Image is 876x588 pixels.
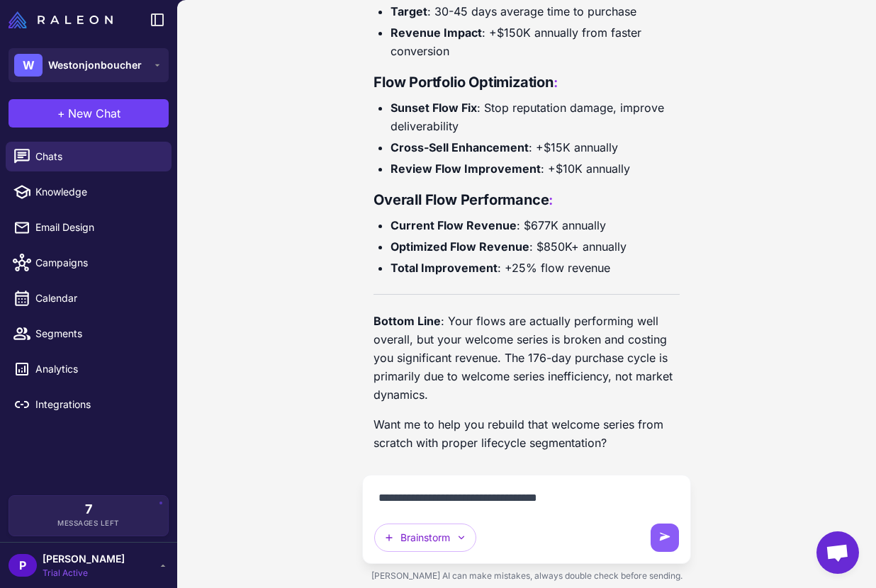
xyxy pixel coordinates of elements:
strong: Revenue Impact [391,26,482,40]
span: Calendar [35,290,160,306]
a: Calendar [6,283,172,313]
li: : +$10K annually [391,159,680,178]
li: : 30-45 days average time to purchase [391,2,680,21]
div: Open chat [816,531,859,574]
a: Knowledge [6,177,172,207]
img: Raleon Logo [9,11,113,28]
span: Email Design [35,220,160,235]
div: P [9,554,37,577]
button: WWestonjonboucher [9,48,169,82]
a: Email Design [6,213,172,242]
div: W [14,54,43,77]
strong: Review Flow Improvement [391,162,541,176]
strong: Optimized Flow Revenue [391,239,529,254]
a: Raleon Logo [9,11,118,28]
strong: Flow Portfolio Optimization [374,74,554,91]
h3: : [374,189,680,210]
span: New Chat [68,105,120,122]
span: Knowledge [35,184,160,200]
li: : $850K+ annually [391,237,680,256]
span: Messages Left [57,518,120,528]
strong: Overall Flow Performance [374,191,549,208]
div: [PERSON_NAME] AI can make mistakes, always double check before sending. [362,564,691,588]
li: : +$15K annually [391,138,680,157]
li: : +$150K annually from faster conversion [391,23,680,60]
span: Segments [35,326,160,341]
a: Integrations [6,390,172,419]
span: Chats [35,149,160,164]
strong: Total Improvement [391,261,498,275]
a: Chats [6,142,172,171]
strong: Cross-Sell Enhancement [391,140,529,154]
a: Segments [6,319,172,349]
span: [PERSON_NAME] [43,551,125,567]
span: Trial Active [43,567,125,579]
strong: Current Flow Revenue [391,218,517,232]
span: Campaigns [35,255,160,271]
p: Want me to help you rebuild that welcome series from scratch with proper lifecycle segmentation? [374,415,680,452]
span: Westonjonboucher [48,57,142,73]
p: : Your flows are actually performing well overall, but your welcome series is broken and costing ... [374,312,680,404]
span: + [57,105,65,122]
span: 7 [85,503,92,516]
li: : Stop reputation damage, improve deliverability [391,98,680,135]
button: +New Chat [9,99,169,128]
h3: : [374,72,680,93]
a: Campaigns [6,248,172,278]
li: : $677K annually [391,216,680,234]
strong: Target [391,4,427,18]
strong: Bottom Line [374,314,441,328]
span: Integrations [35,397,160,412]
button: Brainstorm [374,524,476,552]
strong: Sunset Flow Fix [391,101,477,115]
a: Analytics [6,354,172,384]
li: : +25% flow revenue [391,259,680,277]
span: Analytics [35,361,160,377]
